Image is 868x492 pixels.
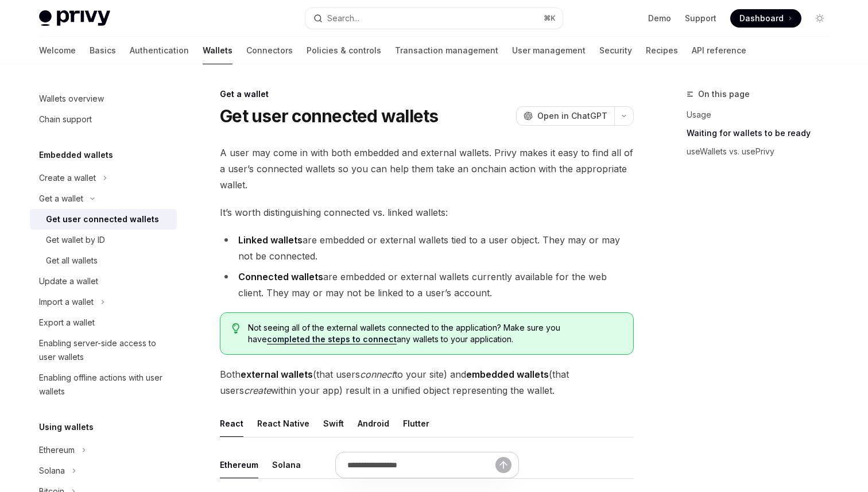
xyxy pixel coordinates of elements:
[39,443,75,457] div: Ethereum
[30,271,177,292] a: Update a wallet
[30,209,177,230] a: Get user connected wallets
[220,145,634,193] span: A user may come in with both embedded and external wallets. Privy makes it easy to find all of a ...
[238,271,323,282] strong: Connected wallets
[323,410,344,437] button: Swift
[267,334,397,344] a: completed the steps to connect
[46,233,105,247] div: Get wallet by ID
[687,124,838,142] a: Waiting for wallets to be ready
[30,367,177,402] a: Enabling offline actions with user wallets
[220,232,634,264] li: are embedded or external wallets tied to a user object. They may or may not be connected.
[687,106,838,124] a: Usage
[466,369,549,380] strong: embedded wallets
[39,192,83,206] div: Get a wallet
[46,254,98,268] div: Get all wallets
[512,37,586,64] a: User management
[39,274,98,288] div: Update a wallet
[403,410,429,437] button: Flutter
[232,323,240,334] svg: Tip
[220,269,634,301] li: are embedded or external wallets currently available for the web client. They may or may not be l...
[130,37,189,64] a: Authentication
[30,312,177,333] a: Export a wallet
[30,292,177,312] button: Import a wallet
[358,410,389,437] button: Android
[495,457,511,473] button: Send message
[516,106,614,126] button: Open in ChatGPT
[395,37,498,64] a: Transaction management
[39,37,76,64] a: Welcome
[685,13,716,24] a: Support
[30,168,177,188] button: Create a wallet
[30,440,177,460] button: Ethereum
[30,109,177,130] a: Chain support
[307,37,381,64] a: Policies & controls
[39,316,95,330] div: Export a wallet
[248,322,622,345] span: Not seeing all of the external wallets connected to the application? Make sure you have any walle...
[30,250,177,271] a: Get all wallets
[39,92,104,106] div: Wallets overview
[544,14,556,23] span: ⌘ K
[39,10,110,26] img: light logo
[220,106,439,126] h1: Get user connected wallets
[30,460,177,481] button: Solana
[39,464,65,478] div: Solana
[39,371,170,398] div: Enabling offline actions with user wallets
[646,37,678,64] a: Recipes
[692,37,746,64] a: API reference
[203,37,232,64] a: Wallets
[30,188,177,209] button: Get a wallet
[687,142,838,161] a: useWallets vs. usePrivy
[537,110,607,122] span: Open in ChatGPT
[90,37,116,64] a: Basics
[811,9,829,28] button: Toggle dark mode
[599,37,632,64] a: Security
[46,212,159,226] div: Get user connected wallets
[220,88,634,100] div: Get a wallet
[39,295,94,309] div: Import a wallet
[305,8,563,29] button: Search...⌘K
[698,87,750,101] span: On this page
[648,13,671,24] a: Demo
[39,171,96,185] div: Create a wallet
[39,113,92,126] div: Chain support
[238,234,303,246] strong: Linked wallets
[360,369,394,380] em: connect
[257,410,309,437] button: React Native
[39,420,94,434] h5: Using wallets
[30,333,177,367] a: Enabling server-side access to user wallets
[246,37,293,64] a: Connectors
[39,336,170,364] div: Enabling server-side access to user wallets
[30,88,177,109] a: Wallets overview
[244,385,271,396] em: create
[30,230,177,250] a: Get wallet by ID
[327,11,359,25] div: Search...
[39,148,113,162] h5: Embedded wallets
[241,369,313,380] strong: external wallets
[220,366,634,398] span: Both (that users to your site) and (that users within your app) result in a unified object repres...
[220,410,243,437] button: React
[347,452,495,478] input: Ask a question...
[220,204,634,220] span: It’s worth distinguishing connected vs. linked wallets:
[730,9,801,28] a: Dashboard
[739,13,784,24] span: Dashboard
